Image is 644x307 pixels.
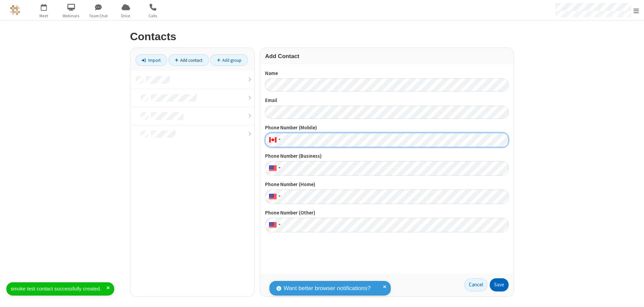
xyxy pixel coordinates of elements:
[464,278,487,292] a: Cancel
[59,13,84,19] span: Webinars
[31,13,57,19] span: Meet
[130,31,514,43] h2: Contacts
[86,13,111,19] span: Team Chat
[265,97,509,104] label: Email
[490,278,509,292] button: Save
[140,13,166,19] span: Calls
[265,133,283,147] div: Canada: + 1
[11,285,106,293] div: smoke test contact successfully created.
[265,70,509,77] label: Name
[265,161,283,176] div: United States: + 1
[168,54,209,66] a: Add contact
[265,189,283,204] div: United States: + 1
[113,13,138,19] span: Drive
[135,54,167,66] a: Import
[10,5,20,15] img: QA Selenium DO NOT DELETE OR CHANGE
[265,218,283,232] div: United States: + 1
[210,54,248,66] a: Add group
[265,124,509,132] label: Phone Number (Mobile)
[284,284,371,293] span: Want better browser notifications?
[265,152,509,160] label: Phone Number (Business)
[265,181,509,188] label: Phone Number (Home)
[265,209,509,217] label: Phone Number (Other)
[265,53,509,59] h3: Add Contact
